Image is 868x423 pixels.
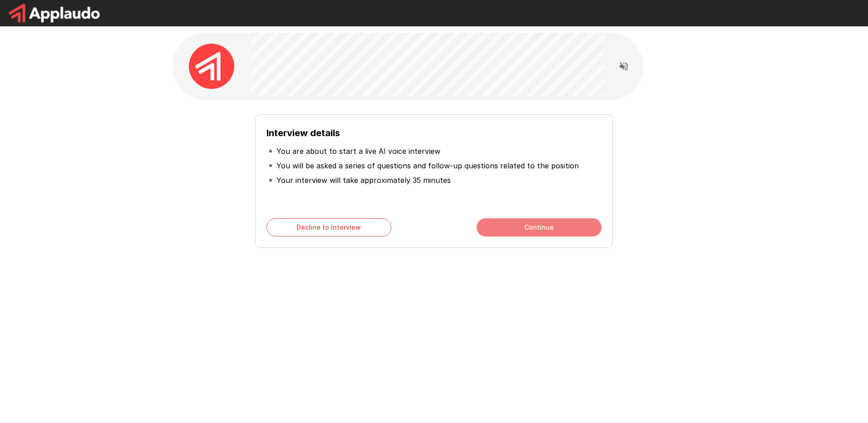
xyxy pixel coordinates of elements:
button: Continue [477,218,602,236]
p: You are about to start a live AI voice interview [276,146,440,157]
p: You will be asked a series of questions and follow-up questions related to the position [276,160,579,171]
button: Decline to Interview [266,218,391,236]
button: Read questions aloud [615,57,633,75]
b: Interview details [266,128,340,138]
p: Your interview will take approximately 35 minutes [276,175,451,186]
img: applaudo_avatar.png [189,44,234,89]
